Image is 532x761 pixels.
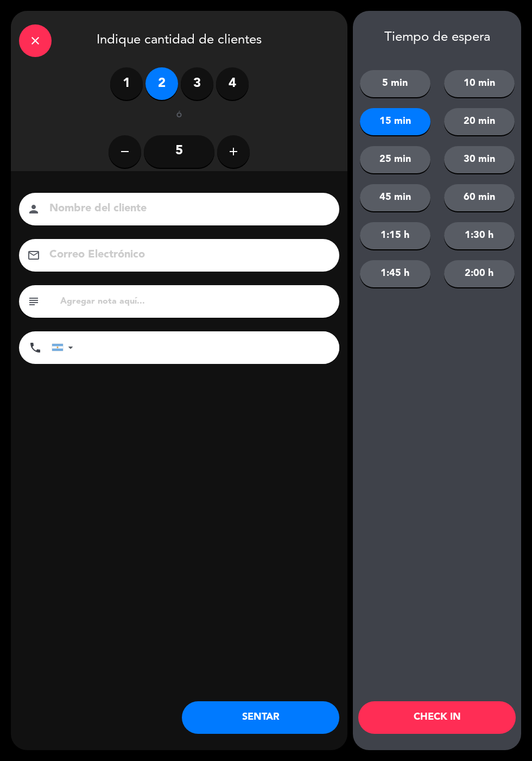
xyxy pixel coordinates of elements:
[48,199,325,218] input: Nombre del cliente
[162,111,197,122] div: ó
[27,295,40,308] i: subject
[48,246,325,265] input: Correo Electrónico
[29,34,42,47] i: close
[444,184,515,211] button: 60 min
[27,203,40,216] i: person
[358,701,516,734] button: CHECK IN
[444,146,515,173] button: 30 min
[360,146,430,173] button: 25 min
[217,135,250,168] button: add
[444,108,515,135] button: 20 min
[52,332,77,363] div: Argentina: +54
[59,294,331,309] input: Agregar nota aquí...
[182,701,339,734] button: SENTAR
[360,184,430,211] button: 45 min
[444,70,515,97] button: 10 min
[216,67,249,100] label: 4
[145,67,178,100] label: 2
[29,341,42,354] i: phone
[444,260,515,287] button: 2:00 h
[27,249,40,262] i: email
[360,222,430,249] button: 1:15 h
[360,70,430,97] button: 5 min
[227,145,240,158] i: add
[360,260,430,287] button: 1:45 h
[444,222,515,249] button: 1:30 h
[11,11,347,67] div: Indique cantidad de clientes
[109,135,141,168] button: remove
[181,67,213,100] label: 3
[118,145,131,158] i: remove
[110,67,143,100] label: 1
[360,108,430,135] button: 15 min
[353,30,521,46] div: Tiempo de espera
